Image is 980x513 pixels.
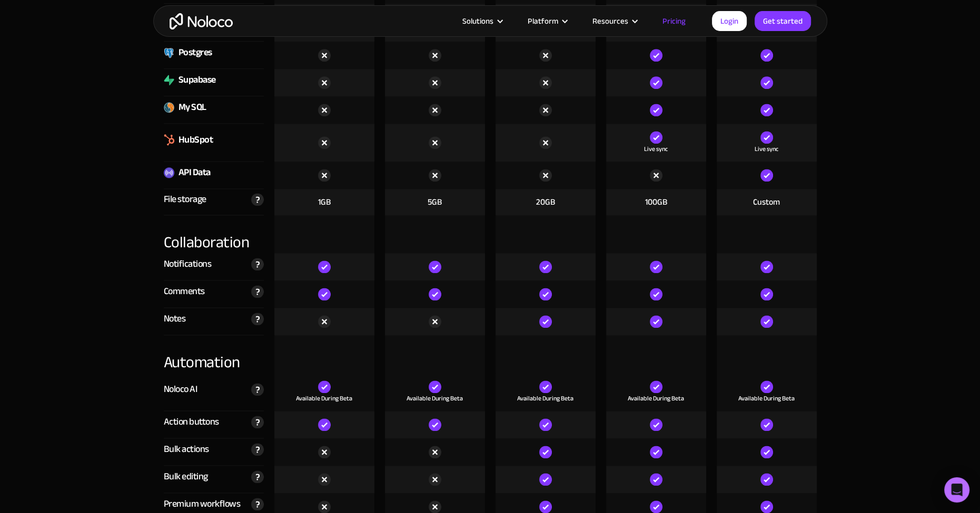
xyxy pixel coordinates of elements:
[318,196,331,208] div: 1GB
[164,311,186,327] div: Notes
[628,393,684,404] div: Available During Beta
[528,14,558,28] div: Platform
[164,335,264,373] div: Automation
[645,196,667,208] div: 100GB
[644,144,668,154] div: Live sync
[514,14,579,28] div: Platform
[296,393,352,404] div: Available During Beta
[179,45,212,61] div: Postgres
[164,192,206,207] div: File storage
[755,144,778,154] div: Live sync
[753,196,780,208] div: Custom
[712,11,747,31] a: Login
[944,477,969,502] div: Open Intercom Messenger
[407,393,463,404] div: Available During Beta
[164,469,208,485] div: Bulk editing
[536,196,555,208] div: 20GB
[462,14,493,28] div: Solutions
[449,14,514,28] div: Solutions
[164,414,219,430] div: Action buttons
[170,13,233,29] a: home
[579,14,649,28] div: Resources
[755,11,811,31] a: Get started
[179,99,206,115] div: My SQL
[179,165,211,180] div: API Data
[164,256,212,272] div: Notifications
[179,132,213,148] div: HubSpot
[164,441,209,457] div: Bulk actions
[428,196,442,208] div: 5GB
[164,284,205,299] div: Comments
[179,72,216,88] div: Supabase
[164,381,197,397] div: Noloco AI
[592,14,628,28] div: Resources
[164,215,264,253] div: Collaboration
[738,393,795,404] div: Available During Beta
[649,14,699,28] a: Pricing
[164,496,241,512] div: Premium workflows
[517,393,573,404] div: Available During Beta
